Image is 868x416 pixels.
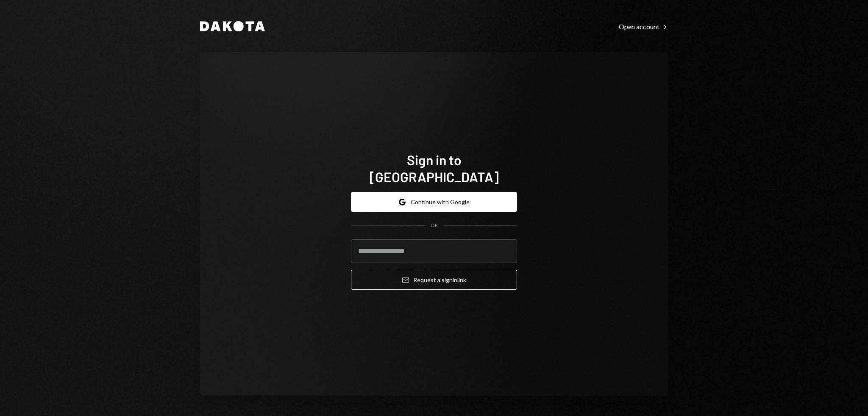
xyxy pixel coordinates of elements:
button: Continue with Google [351,192,517,212]
a: Open account [619,22,668,31]
div: Open account [619,22,668,31]
div: OR [431,222,438,229]
h1: Sign in to [GEOGRAPHIC_DATA] [351,151,517,185]
button: Request a signinlink [351,270,517,290]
